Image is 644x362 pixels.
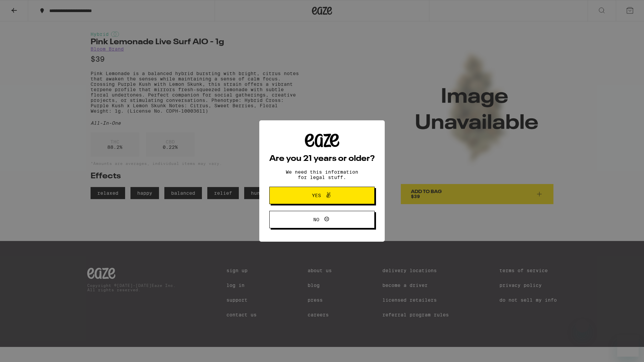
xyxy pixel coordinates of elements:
[313,217,319,222] span: No
[576,319,589,333] iframe: Close message
[312,193,321,198] span: Yes
[269,211,375,228] button: No
[269,187,375,204] button: Yes
[269,155,375,163] h2: Are you 21 years or older?
[280,169,364,180] p: We need this information for legal stuff.
[617,335,639,357] iframe: Button to launch messaging window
